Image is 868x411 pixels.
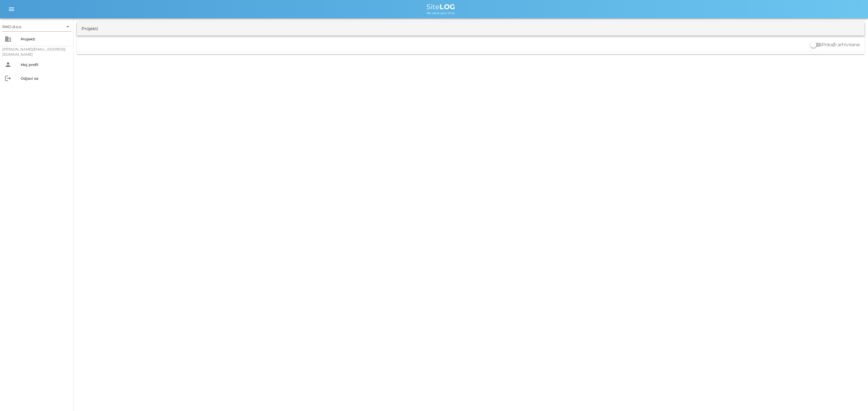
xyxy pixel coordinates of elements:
span: Site [426,3,455,11]
i: business [5,36,11,42]
div: Moj profil [21,62,69,67]
div: RIKO d.o.o. [2,22,71,31]
i: menu [8,6,15,13]
div: Projekti [21,37,69,41]
div: Projekti [81,26,98,32]
b: LOG [440,3,455,11]
i: person [5,61,11,68]
i: arrow_drop_down [64,23,71,30]
div: RIKO d.o.o. [2,24,22,29]
label: Prikaži arhivirane [822,42,860,48]
span: We value your time. [426,11,455,15]
div: Odjavi se [21,76,69,81]
i: logout [5,75,11,82]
